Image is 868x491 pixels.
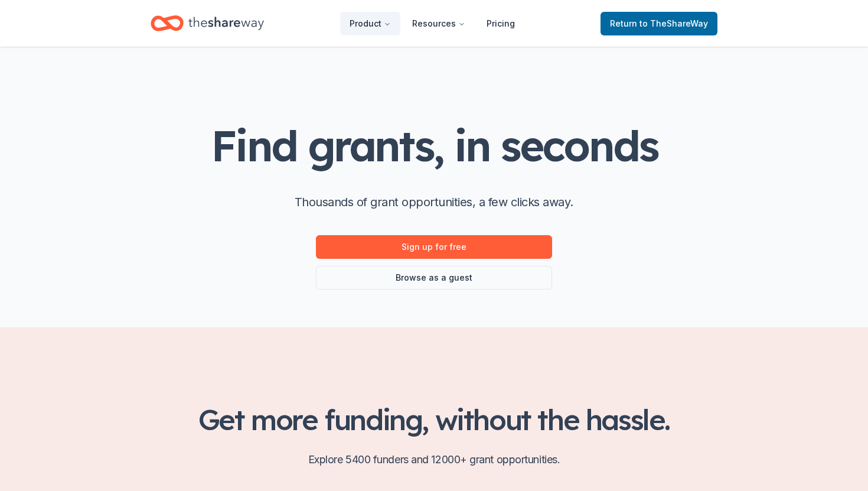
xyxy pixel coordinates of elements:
h2: Get more funding, without the hassle. [151,403,717,436]
button: Product [340,12,400,35]
a: Sign up for free [316,235,552,259]
h1: Find grants, in seconds [211,122,657,169]
a: Pricing [477,12,524,35]
a: Home [151,9,264,37]
nav: Main [340,9,524,37]
p: Explore 5400 funders and 12000+ grant opportunities. [151,450,717,469]
button: Resources [403,12,475,35]
a: Returnto TheShareWay [601,12,717,35]
p: Thousands of grant opportunities, a few clicks away. [295,193,573,212]
span: to TheShareWay [639,18,708,28]
a: Browse as a guest [316,266,552,290]
span: Return [610,17,708,31]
